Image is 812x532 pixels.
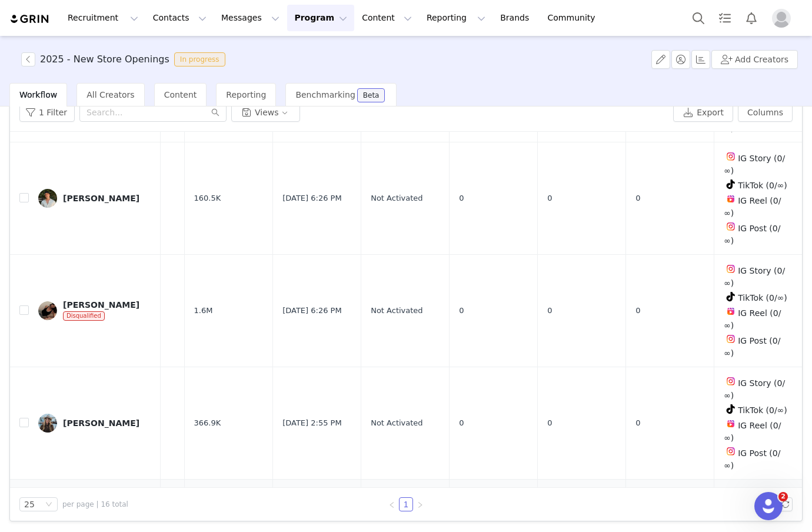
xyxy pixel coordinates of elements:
i: icon: left [388,501,395,508]
span: Disqualified [63,311,105,321]
img: 38c1a5ee-cc9c-4cea-8189-a71177fc49ea.jpg [38,189,57,208]
li: 1 [399,497,413,511]
span: 2 [778,492,788,501]
button: Search [685,5,711,31]
span: IG Story (0/∞) [724,154,785,175]
span: 0 [547,305,552,317]
a: [PERSON_NAME] [38,189,151,208]
img: instagram.svg [726,377,736,386]
a: Brands [493,5,540,31]
span: 1.6M [194,305,213,317]
img: instagram.svg [726,264,736,274]
button: Recruitment [61,5,145,31]
li: Previous Page [385,497,399,511]
iframe: Intercom live chat [754,492,783,520]
i: icon: right [417,501,424,508]
span: Not Activated [371,192,422,204]
span: [DATE] 2:55 PM [282,417,341,429]
span: 0 [635,305,640,317]
span: In progress [174,52,225,66]
button: Views [231,103,300,122]
span: IG Story (0/∞) [724,266,785,288]
img: instagram.svg [726,152,736,161]
span: IG Story (0/∞) [724,378,785,400]
a: Tasks [712,5,738,31]
li: Next Page [413,497,427,511]
span: 0 [459,305,464,317]
button: Export [673,103,733,122]
span: Not Activated [371,417,422,429]
button: Reporting [420,5,492,31]
span: 366.9K [194,417,221,429]
button: Add Creators [711,50,798,69]
a: [PERSON_NAME] [38,414,151,433]
img: instagram.svg [726,334,736,344]
span: TikTok (0/∞) [738,405,787,415]
span: 0 [459,417,464,429]
div: [PERSON_NAME] [63,300,139,310]
button: Content [355,5,419,31]
span: 0 [635,192,640,204]
span: Not Activated [371,305,422,317]
span: [DATE] 6:26 PM [282,192,341,204]
span: 0 [635,417,640,429]
div: [PERSON_NAME] [63,418,139,428]
a: Community [541,5,608,31]
div: Beta [363,92,380,99]
img: 87863bfc-2a12-49f4-9331-75eab6e3a2f4--s.jpg [38,301,57,320]
i: icon: down [45,501,52,509]
input: Search... [79,103,227,122]
span: IG Post (0/∞) [724,224,780,245]
span: Content [164,90,197,99]
span: Workflow [19,90,57,99]
span: 0 [547,192,552,204]
button: Profile [765,9,803,28]
span: [DATE] 6:26 PM [282,305,341,317]
img: instagram.svg [726,447,736,456]
span: [object Object] [21,52,230,66]
img: grin logo [9,14,51,25]
img: placeholder-profile.jpg [772,9,791,28]
button: Messages [214,5,287,31]
div: [PERSON_NAME] [63,194,139,203]
div: 25 [24,498,35,511]
img: instagram.svg [726,222,736,231]
h3: 2025 - New Store Openings [40,52,169,66]
button: Contacts [146,5,214,31]
span: Reporting [226,90,266,99]
span: per page | 16 total [62,499,128,510]
span: Benchmarking [295,90,355,99]
i: icon: search [211,108,219,117]
span: 0 [547,417,552,429]
button: 1 Filter [19,103,75,122]
span: IG Post (0/∞) [724,448,780,470]
span: All Creators [86,90,134,99]
a: [PERSON_NAME]Disqualified [38,300,151,321]
span: IG Post (0/∞) [724,336,780,358]
button: Program [287,5,354,31]
span: 160.5K [194,192,221,204]
a: 1 [400,498,412,511]
button: Notifications [738,5,764,31]
span: TikTok (0/∞) [738,181,787,190]
img: ccf1dfca-6ceb-490e-82ed-e12ba6ad00e2--s.jpg [38,414,57,433]
span: 0 [459,192,464,204]
button: Columns [738,103,793,122]
span: TikTok (0/∞) [738,293,787,302]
